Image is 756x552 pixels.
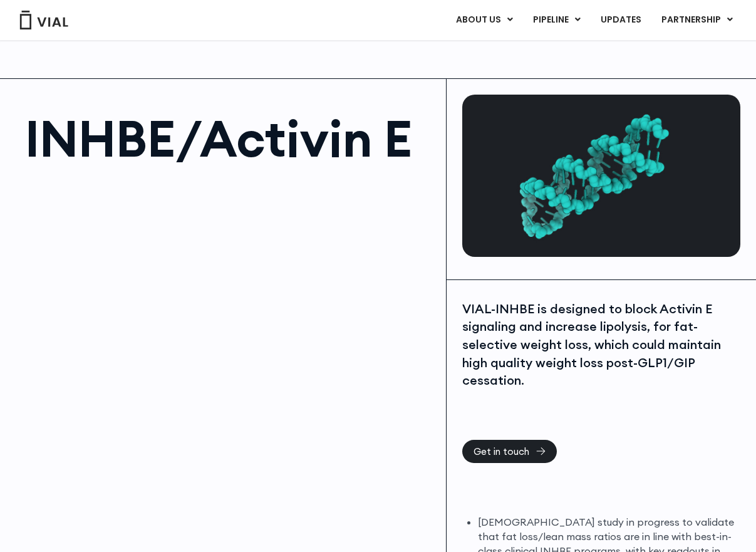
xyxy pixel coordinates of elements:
img: Vial Logo [19,11,69,29]
span: Get in touch [474,447,529,456]
a: PARTNERSHIPMenu Toggle [651,9,743,31]
a: UPDATES [591,9,651,31]
a: ABOUT USMenu Toggle [446,9,522,31]
h1: INHBE/Activin E [25,113,433,164]
a: PIPELINEMenu Toggle [523,9,590,31]
a: Get in touch [462,440,557,463]
div: VIAL-INHBE is designed to block Activin E signaling and increase lipolysis, for fat-selective wei... [462,300,740,390]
